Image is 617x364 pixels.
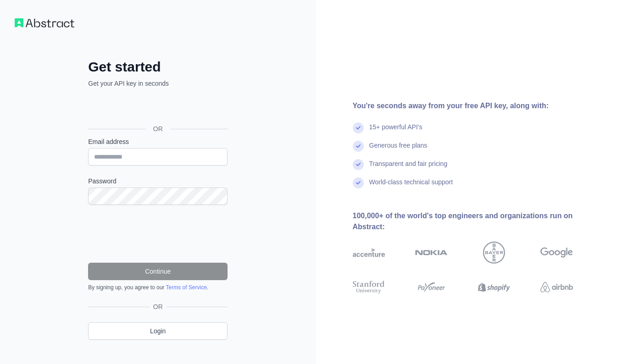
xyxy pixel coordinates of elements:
a: Login [88,322,228,340]
span: OR [146,124,170,133]
div: By signing up, you agree to our . [88,284,228,291]
label: Password [88,176,228,186]
img: check mark [353,177,364,188]
img: check mark [353,122,364,133]
button: Continue [88,263,228,280]
div: Transparent and fair pricing [369,159,448,177]
img: stanford university [353,279,385,295]
img: accenture [353,242,385,264]
img: check mark [353,159,364,170]
img: shopify [478,279,511,295]
iframe: Sign in with Google Button [83,98,230,118]
a: Terms of Service [166,284,206,291]
div: World-class technical support [369,177,453,196]
span: OR [150,302,167,311]
div: Generous free plans [369,141,428,159]
img: payoneer [415,279,448,295]
img: Workflow [15,18,74,28]
label: Email address [88,137,228,146]
img: google [540,242,573,264]
iframe: reCAPTCHA [88,216,228,252]
p: Get your API key in seconds [88,79,228,88]
img: bayer [483,242,505,264]
div: 15+ powerful API's [369,122,422,141]
img: check mark [353,141,364,152]
div: You're seconds away from your free API key, along with: [353,100,603,111]
h2: Get started [88,59,228,75]
img: nokia [415,242,448,264]
div: 100,000+ of the world's top engineers and organizations run on Abstract: [353,210,603,232]
img: airbnb [540,279,573,295]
